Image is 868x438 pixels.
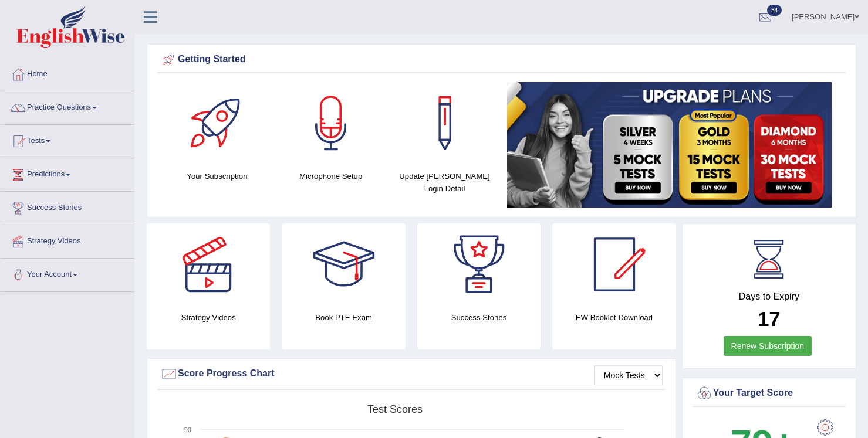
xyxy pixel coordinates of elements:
div: Score Progress Chart [160,365,663,383]
a: Strategy Videos [1,225,134,254]
h4: Microphone Setup [280,170,382,182]
a: Success Stories [1,192,134,221]
a: Renew Subscription [724,336,812,356]
span: 34 [767,5,782,16]
h4: EW Booklet Download [552,311,676,324]
div: Getting Started [160,51,843,69]
div: Your Target Score [695,385,843,402]
a: Predictions [1,158,134,188]
h4: Success Stories [417,311,541,324]
tspan: Test scores [367,403,423,415]
h4: Book PTE Exam [282,311,405,324]
a: Practice Questions [1,91,134,121]
b: 17 [758,307,781,330]
a: Home [1,58,134,87]
h4: Strategy Videos [147,311,270,324]
text: 90 [184,426,191,433]
a: Your Account [1,259,134,288]
h4: Your Subscription [166,170,268,182]
h4: Days to Expiry [695,291,843,302]
img: small5.jpg [507,82,832,208]
a: Tests [1,125,134,154]
h4: Update [PERSON_NAME] Login Detail [394,170,496,195]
